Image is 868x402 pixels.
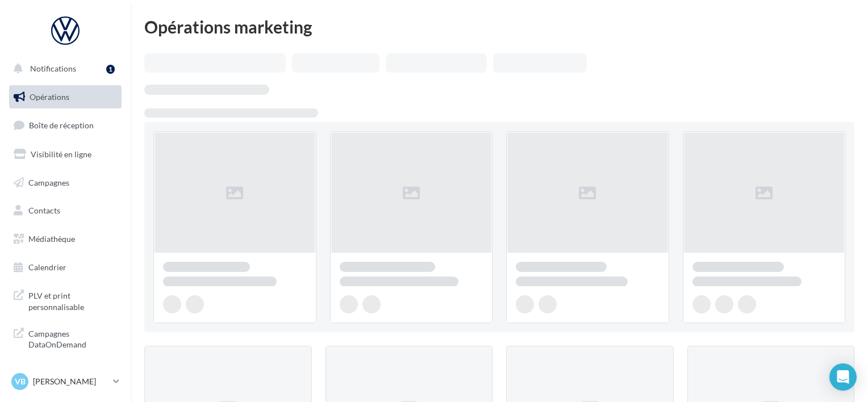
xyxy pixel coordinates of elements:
span: Calendrier [28,262,66,272]
a: Visibilité en ligne [7,143,124,166]
p: [PERSON_NAME] [33,376,108,387]
button: Notifications 1 [7,57,119,81]
a: Opérations [7,85,124,109]
div: 1 [106,65,115,74]
span: VB [15,376,26,387]
a: Calendrier [7,256,124,279]
span: PLV et print personnalisable [28,288,117,312]
a: PLV et print personnalisable [7,283,124,317]
a: Campagnes [7,171,124,195]
a: VB [PERSON_NAME] [9,371,122,392]
a: Campagnes DataOnDemand [7,321,124,355]
a: Boîte de réception [7,113,124,137]
a: Médiathèque [7,227,124,251]
span: Campagnes [28,177,69,187]
span: Opérations [30,92,69,102]
span: Notifications [30,64,76,73]
span: Médiathèque [28,234,75,244]
span: Campagnes DataOnDemand [28,326,117,350]
a: Contacts [7,199,124,223]
span: Boîte de réception [29,120,94,130]
span: Visibilité en ligne [31,149,91,159]
span: Contacts [28,206,60,215]
div: Opérations marketing [144,18,854,35]
div: Open Intercom Messenger [829,363,857,391]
